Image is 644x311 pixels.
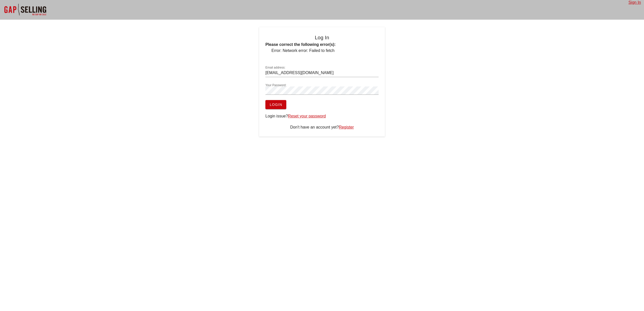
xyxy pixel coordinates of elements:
[288,114,326,118] a: Reset your password
[265,34,379,42] h4: Log In
[269,103,282,107] span: Login
[265,42,336,47] b: Please correct the following error(s):
[271,48,379,54] li: Error: Network error: Failed to fetch
[265,113,379,119] div: Login issue?
[265,66,285,70] label: Email address:
[628,0,641,5] a: Sign In
[265,83,287,87] label: Your Password:
[265,124,379,130] div: Don't have an account yet?
[265,100,286,109] button: Login
[339,125,354,129] a: Register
